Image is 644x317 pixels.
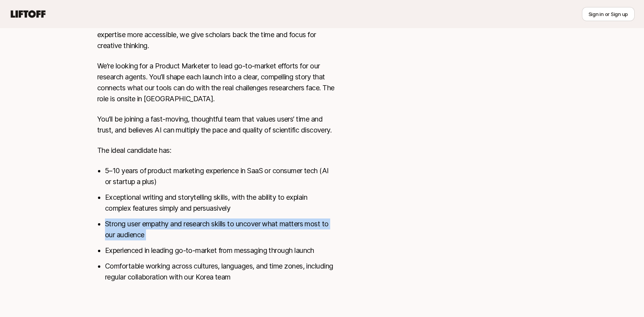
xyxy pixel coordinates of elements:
[105,245,334,256] li: Experienced in leading go-to-market from messaging through launch
[105,218,334,240] li: Strong user empathy and research skills to uncover what matters most to our audience
[97,61,334,104] p: We’re looking for a Product Marketer to lead go-to-market efforts for our research agents. You’ll...
[97,145,334,156] p: The ideal candidate has:
[582,7,635,21] button: Sign in or Sign up
[97,114,334,136] p: You’ll be joining a fast-moving, thoughtful team that values users’ time and trust, and believes ...
[105,165,334,187] li: 5–10 years of product marketing experience in SaaS or consumer tech (AI or startup a plus)
[105,261,334,283] li: Comfortable working across cultures, languages, and time zones, including regular collaboration w...
[105,192,334,214] li: Exceptional writing and storytelling skills, with the ability to explain complex features simply ...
